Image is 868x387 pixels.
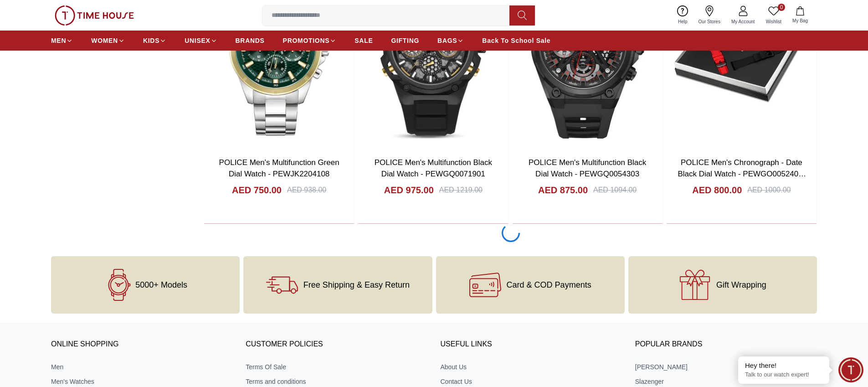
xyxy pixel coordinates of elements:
[695,18,724,25] span: Our Stores
[384,184,434,196] h4: AED 975.00
[283,32,337,49] a: PROMOTIONS
[219,158,339,179] a: POLICE Men's Multifunction Green Dial Watch - PEWJK2204108
[51,36,66,45] span: MEN
[143,32,166,49] a: KIDS
[693,4,726,27] a: Our Stores
[441,377,622,386] a: Contact Us
[778,4,785,11] span: 0
[674,18,691,25] span: Help
[236,36,265,45] span: BRANDS
[538,184,588,196] h4: AED 875.00
[246,377,427,386] a: Terms and conditions
[185,32,217,49] a: UNISEX
[673,4,693,27] a: Help
[789,17,812,24] span: My Bag
[283,36,330,45] span: PROMOTIONS
[678,158,806,190] a: POLICE Men's Chronograph - Date Black Dial Watch - PEWGO0052402-SET
[635,377,817,386] a: Slazenger
[91,32,125,49] a: WOMEN
[747,185,791,196] div: AED 1000.00
[787,5,813,26] button: My Bag
[51,32,73,49] a: MEN
[91,36,118,45] span: WOMEN
[838,357,863,382] div: Chat Widget
[354,32,373,49] a: SALE
[354,36,373,45] span: SALE
[635,362,817,372] a: [PERSON_NAME]
[236,32,265,49] a: BRANDS
[437,32,464,49] a: BAGS
[593,185,637,196] div: AED 1094.00
[246,338,427,351] h3: CUSTOMER POLICIES
[185,36,210,45] span: UNISEX
[728,18,759,25] span: My Account
[507,280,591,289] span: Card & COD Payments
[246,362,427,372] a: Terms Of Sale
[716,280,766,289] span: Gift Wrapping
[375,158,492,179] a: POLICE Men's Multifunction Black Dial Watch - PEWGQ0071901
[635,338,817,351] h3: Popular Brands
[391,32,419,49] a: GIFTING
[482,32,550,49] a: Back To School Sale
[287,185,326,196] div: AED 938.00
[745,371,822,379] p: Talk to our watch expert!
[482,36,550,45] span: Back To School Sale
[441,338,622,351] h3: USEFUL LINKS
[55,5,134,26] img: ...
[303,280,410,289] span: Free Shipping & Easy Return
[529,158,646,179] a: POLICE Men's Multifunction Black Dial Watch - PEWGQ0054303
[692,184,742,196] h4: AED 800.00
[760,4,787,27] a: 0Wishlist
[762,18,785,25] span: Wishlist
[51,362,233,372] a: Men
[441,362,622,372] a: About Us
[391,36,419,45] span: GIFTING
[143,36,159,45] span: KIDS
[437,36,457,45] span: BAGS
[51,377,233,386] a: Men's Watches
[232,184,282,196] h4: AED 750.00
[51,338,233,351] h3: ONLINE SHOPPING
[439,185,483,196] div: AED 1219.00
[745,361,822,370] div: Hey there!
[135,280,187,289] span: 5000+ Models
